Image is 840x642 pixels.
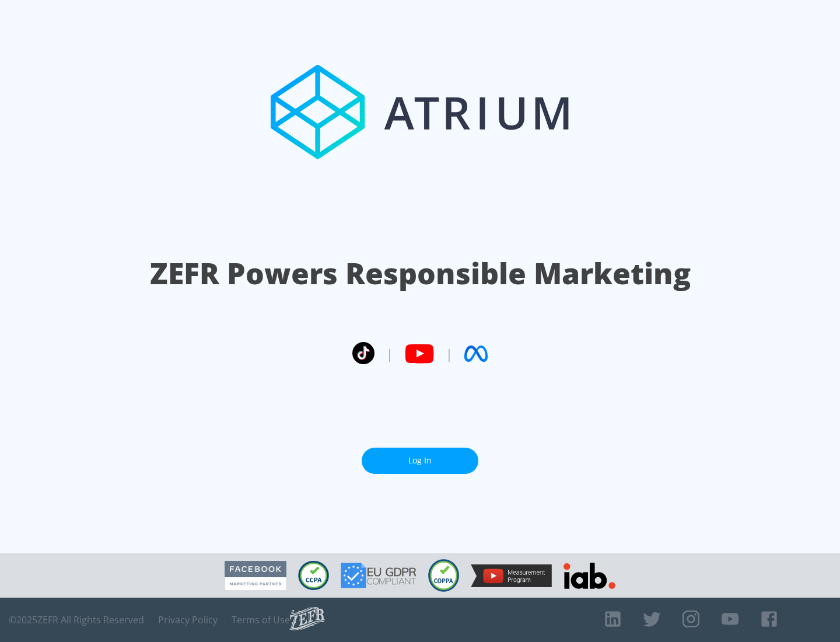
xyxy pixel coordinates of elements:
img: Facebook Marketing Partner [225,561,286,591]
span: | [386,345,393,362]
a: Log In [362,448,478,474]
a: Privacy Policy [158,614,218,626]
img: CCPA Compliant [298,561,329,590]
span: | [446,345,453,362]
span: © 2025 ZEFR All Rights Reserved [9,614,144,626]
h1: ZEFR Powers Responsible Marketing [150,253,691,294]
img: YouTube Measurement Program [471,564,552,587]
img: IAB [563,563,615,589]
img: GDPR Compliant [341,563,416,588]
a: Terms of Use [232,614,290,626]
img: COPPA Compliant [428,559,459,592]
